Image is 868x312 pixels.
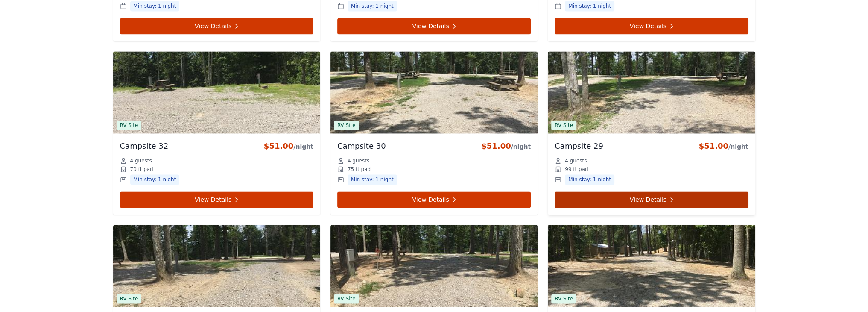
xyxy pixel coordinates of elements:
[113,51,320,133] img: Campsite 32
[555,18,748,34] a: View Details
[481,140,531,152] div: $51.00
[113,225,320,307] img: Campsite 27
[511,143,531,150] span: /night
[264,140,313,152] div: $51.00
[337,140,386,152] h3: Campsite 30
[337,18,531,34] a: View Details
[330,51,538,133] img: Campsite 30
[334,294,359,303] span: RV Site
[551,121,576,130] span: RV Site
[348,1,397,11] span: Min stay: 1 night
[565,174,614,185] span: Min stay: 1 night
[348,166,371,173] span: 75 ft pad
[348,174,397,185] span: Min stay: 1 night
[565,166,588,173] span: 99 ft pad
[555,191,748,208] a: View Details
[565,157,587,164] span: 4 guests
[337,191,531,208] a: View Details
[130,1,180,11] span: Min stay: 1 night
[120,140,169,152] h3: Campsite 32
[120,18,313,34] a: View Details
[130,157,152,164] span: 4 guests
[130,174,180,185] span: Min stay: 1 night
[348,157,369,164] span: 4 guests
[728,143,748,150] span: /night
[548,51,755,133] img: Campsite 29
[555,140,603,152] h3: Campsite 29
[130,166,153,173] span: 70 ft pad
[334,121,359,130] span: RV Site
[548,225,755,307] img: Campsite 25
[565,1,614,11] span: Min stay: 1 night
[293,143,313,150] span: /night
[330,225,538,307] img: Campsite 26
[120,191,313,208] a: View Details
[117,294,142,303] span: RV Site
[551,294,576,303] span: RV Site
[117,121,142,130] span: RV Site
[698,140,748,152] div: $51.00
